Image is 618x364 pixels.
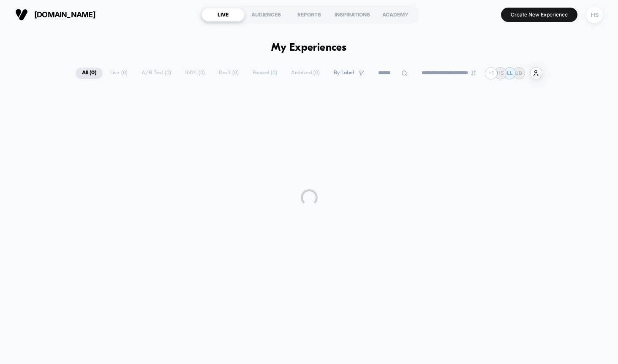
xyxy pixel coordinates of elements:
div: AUDIENCES [245,8,288,22]
button: Create New Experience [501,8,577,22]
span: All ( 0 ) [76,68,103,79]
p: LL [507,70,513,76]
div: REPORTS [288,8,331,22]
span: By Label [334,70,354,76]
p: JB [516,70,522,76]
h1: My Experiences [271,42,347,54]
div: LIVE [201,8,245,22]
button: HS [584,6,605,24]
div: HS [586,7,603,23]
button: [DOMAIN_NAME] [13,8,98,22]
img: Visually logo [15,8,28,21]
div: INSPIRATIONS [331,8,374,22]
img: end [471,71,476,76]
div: ACADEMY [374,8,417,22]
span: [DOMAIN_NAME] [34,11,95,19]
p: HS [497,70,504,76]
div: + 1 [485,67,497,79]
